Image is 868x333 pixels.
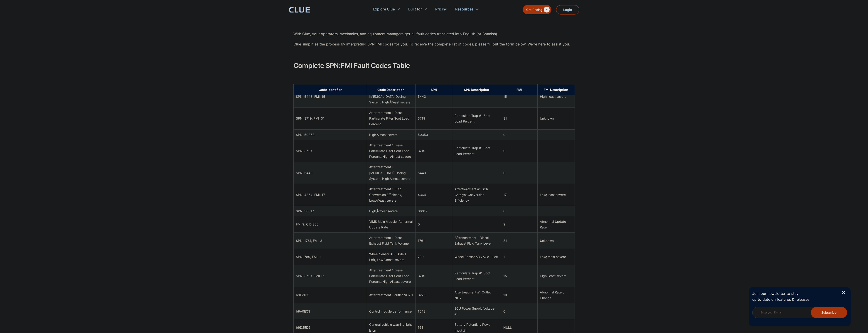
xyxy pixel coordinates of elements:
div: Control module performance [369,308,413,314]
div: Built for [408,2,422,17]
div: High‚Äîmost severe [369,208,413,214]
td: 0 [501,206,538,216]
div: Wheel Sensor ABS Axle 1 Left [455,254,499,260]
p: ‍ [293,52,575,57]
th: Code Description [367,84,416,95]
div: Abnormal Update Rate [540,219,572,230]
td: Unknown [538,233,575,249]
a: Get Pricing [523,5,551,14]
div: High‚Äîmost severe [369,132,413,138]
th: FMI [501,84,538,95]
div: Particulate Trap #1 Soot Load Percent [455,270,499,282]
td: Unknown [538,107,575,129]
div: VIMS Main Module: Abnormal Update Rate [369,219,413,230]
td: SPN: 4364, FMI: 17 [293,184,367,206]
div: Aftertreatment 1 [MEDICAL_DATA] Dosing System, High‚Äîmost severe [369,164,413,181]
td: 50353 [416,129,452,140]
td: SPN: 50353 [293,129,367,140]
td: 3226 [416,287,452,303]
td: Low; most severe [538,249,575,265]
td: 9 [501,216,538,232]
a: Login [556,5,579,15]
td: 0 [416,216,452,232]
div: Wheel Sensor ABS Axle 1 Left, Low‚Äîmost severe [369,251,413,263]
p: Join our newsletter to stay up to date on features & releases [752,291,838,302]
td: 3719 [416,107,452,129]
td: 3719 [416,265,452,287]
div: Aftertreatment #1 SCR Catalyst Conversion Efficiency [455,186,499,203]
div: Battery Potential / Power Input #1 [455,322,499,333]
div: Aftertreatment 1 Diesel Exhaust Fluid Tank Level [455,235,499,246]
td: 31 [501,107,538,129]
td: b9E2135 [293,287,367,303]
td: SPN: 1761, FMI: 31 [293,233,367,249]
td: SPN: 3719 [293,140,367,162]
div: ✖ [842,290,846,295]
div: Get Pricing [526,7,543,13]
div: ECU Power Supply Voltage #3 [455,305,499,317]
td: SPN: 5443, FMI: 15 [293,85,367,108]
td: 1543 [416,303,452,319]
th: SPN Description [452,84,501,95]
th: FMI Description [538,84,575,95]
div: Built for [408,2,427,17]
p: With Clue, your operators, mechanics, and equipment managers get all fault codes translated into ... [293,31,575,37]
td: 1 [501,249,538,265]
td: 5443 [416,162,452,184]
td: b9A0EC3 [293,303,367,319]
div: Particulate Trap #1 Soot Load Percent [455,113,499,124]
h2: Complete SPN:FMI Fault Codes Table [293,62,575,69]
div: Particulate Trap #1 Soot Load Percent [455,145,499,156]
input: Subscribe [811,307,847,318]
td: SPN: 3719, FMI: 15 [293,265,367,287]
td: 36017 [416,206,452,216]
a: Pricing [435,2,447,17]
td: 789 [416,249,452,265]
div: Resources [455,2,474,17]
div: General vehicle warning light is on [369,322,413,333]
div: Aftertreatment 1 Diesel Particulate Filter Soot Load Percent, High‚Äîleast severe [369,267,413,285]
td: 0 [501,140,538,162]
div: Explore Clue [373,2,395,17]
td: SPN: 5443 [293,162,367,184]
p: Clue simplifies the process by interpreting SPN:FMI codes for you. To receive the complete list o... [293,41,575,47]
input: Enter your E-mail [752,307,847,318]
td: 15 [501,85,538,108]
td: 0 [501,129,538,140]
td: 31 [501,233,538,249]
td: 1761 [416,233,452,249]
td: SPN: 3719, FMI: 31 [293,107,367,129]
div:  [543,7,550,13]
th: Code Identifier [293,84,367,95]
div: Resources [455,2,479,17]
p: ‍ [293,21,575,27]
td: 5443 [416,85,452,108]
td: SPN: 789, FMI: 1 [293,249,367,265]
form: Newsletter [752,307,847,323]
div: Aftertreatment #1 Outlet NOx [455,289,499,301]
td: Low; least severe [538,184,575,206]
div: High; least severe [540,273,572,279]
td: 17 [501,184,538,206]
div: Aftertreatment 1 SCR Conversion Efficiency, Low‚Äîleast severe [369,186,413,203]
td: 0 [501,162,538,184]
div: Aftertreatment 1 Diesel Particulate Filter Soot Load Percent, High‚Äîmost severe [369,142,413,160]
td: SPN: 36017 [293,206,367,216]
div: Aftertreatment 1 Diesel Particulate Filter Soot Load Percent [369,110,413,127]
td: 4364 [416,184,452,206]
td: 3719 [416,140,452,162]
div: Aftertreatment 1 outlet NOx 1 [369,292,413,298]
div: Aftertreatment 1 Diesel Exhaust Fluid Tank Volume [369,235,413,246]
p: ‍ [293,74,575,80]
td: FMI:9, CID:800 [293,216,367,232]
td: 15 [501,265,538,287]
td: 0 [501,303,538,319]
th: SPN [416,84,452,95]
td: 10 [501,287,538,303]
div: Explore Clue [373,2,400,17]
div: High; least severe [540,94,572,99]
div: Aftertreatment 1 [MEDICAL_DATA] Dosing System, High‚Äîleast severe [369,88,413,105]
div: Abnormal Rate of Change [540,289,572,301]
